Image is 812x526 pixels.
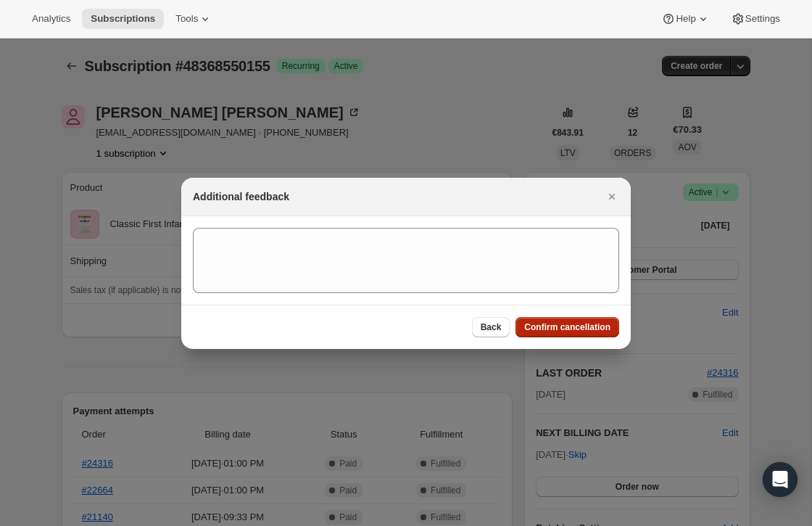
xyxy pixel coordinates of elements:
button: Analytics [23,9,79,29]
button: Subscriptions [82,9,164,29]
span: Subscriptions [91,13,155,25]
span: Help [676,13,695,25]
button: Confirm cancellation [515,317,619,337]
div: Open Intercom Messenger [763,462,797,497]
h2: Additional feedback [193,189,289,204]
span: Tools [175,13,198,25]
button: Help [652,9,718,29]
span: Confirm cancellation [524,321,610,333]
span: Analytics [32,13,70,25]
button: Settings [722,9,789,29]
span: Settings [745,13,780,25]
button: Tools [167,9,221,29]
button: Back [472,317,510,337]
button: Close [602,186,622,207]
span: Back [481,321,502,333]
